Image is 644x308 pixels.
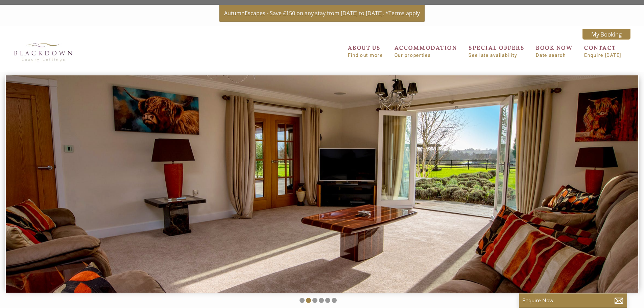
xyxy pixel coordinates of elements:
small: Our properties [395,53,457,58]
small: Find out more [348,53,383,58]
a: ABOUT USFind out more [348,44,383,58]
a: SPECIAL OFFERSSee late availability [469,44,524,58]
a: My Booking [582,29,630,40]
a: AutumnEscapes - Save £150 on any stay from [DATE] to [DATE]. *Terms apply [219,5,425,22]
a: BOOK NOWDate search [536,44,573,58]
small: Date search [536,53,573,58]
p: Enquire Now [522,297,624,304]
small: See late availability [469,53,524,58]
a: CONTACTEnquire [DATE] [584,44,621,58]
a: ACCOMMODATIONOur properties [395,44,457,58]
small: Enquire [DATE] [584,53,621,58]
img: Blackdown Luxury Lettings [9,39,77,65]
